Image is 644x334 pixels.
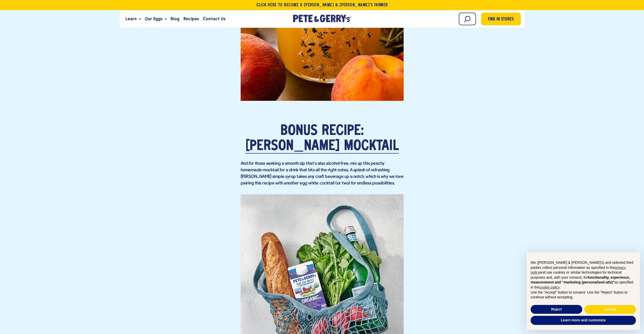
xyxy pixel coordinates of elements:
[481,13,521,25] a: Find in Stores
[145,16,162,22] span: Our Eggs
[126,16,137,22] span: Learn
[531,260,636,290] p: We ([PERSON_NAME] & [PERSON_NAME]'s) and selected third parties collect personal information as s...
[539,285,559,289] a: cookie policy
[139,18,141,20] button: Open the dropdown menu for Learn
[531,316,636,325] button: Learn more and customize
[123,12,139,26] a: Learn
[143,12,164,26] a: Our Eggs
[169,12,181,26] a: Blog
[459,13,476,25] input: Search
[181,12,201,26] a: Recipes
[531,290,636,300] p: Use the “Accept” button to consent. Use the “Reject” button to continue without accepting.
[531,305,582,314] button: Reject
[183,16,199,22] span: Recipes
[245,139,399,154] a: [PERSON_NAME] Mocktail
[203,16,225,22] span: Contact Us
[164,18,167,20] button: Open the dropdown menu for Our Eggs
[171,16,179,22] span: Blog
[523,248,644,334] div: Notice
[201,12,227,26] a: Contact Us
[584,305,636,314] button: Accept
[241,160,404,187] p: And for those seeking a smooth sip that's also alcohol-free, mix up this peachy homemade mocktail...
[488,16,514,23] span: Find in Stores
